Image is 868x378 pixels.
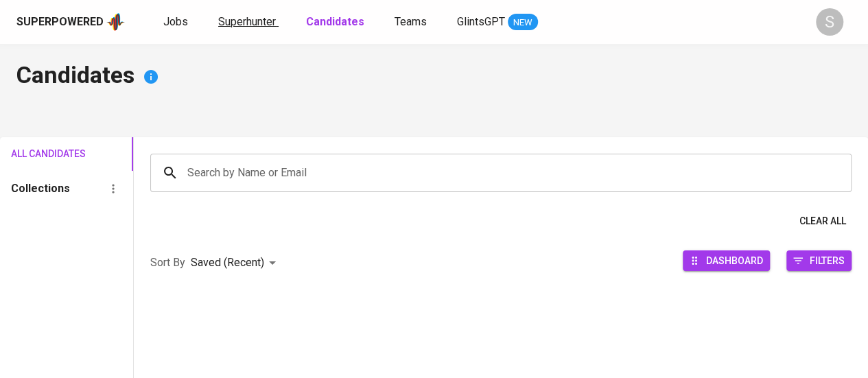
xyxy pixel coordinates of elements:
[163,14,191,31] a: Jobs
[106,12,125,32] img: app logo
[810,251,845,270] span: Filters
[218,15,276,28] span: Superhunter
[191,255,264,271] p: Saved (Recent)
[16,12,125,32] a: Superpoweredapp logo
[191,250,281,276] div: Saved (Recent)
[508,16,538,29] span: NEW
[457,15,505,28] span: GlintsGPT
[799,213,846,230] span: Clear All
[11,179,70,198] h6: Collections
[706,251,763,270] span: Dashboard
[457,14,538,31] a: GlintsGPT NEW
[306,14,367,31] a: Candidates
[683,250,770,271] button: Dashboard
[11,145,62,163] span: All Candidates
[218,14,279,31] a: Superhunter
[816,8,843,36] div: S
[395,14,430,31] a: Teams
[395,15,427,28] span: Teams
[794,209,852,234] button: Clear All
[16,60,852,93] h4: Candidates
[163,15,188,28] span: Jobs
[306,15,364,28] b: Candidates
[16,14,104,30] div: Superpowered
[150,255,185,271] p: Sort By
[786,250,852,271] button: Filters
